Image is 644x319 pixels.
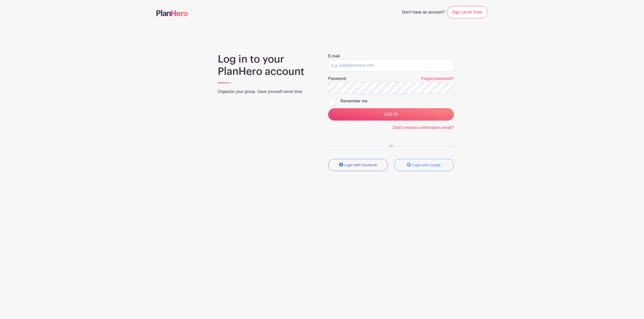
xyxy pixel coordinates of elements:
[328,76,346,82] label: Password
[328,108,454,121] input: LOG IN
[393,125,454,130] a: Didn't receive confirmation email?
[156,10,188,16] img: logo-507f7623f17ff9eddc593b1ce0a138ce2505c220e1c5a4e2b4648c50719b7d32.svg
[344,163,377,167] small: Login with Facebook
[340,98,454,104] div: Remember me
[328,53,340,59] label: E-mail
[394,159,454,171] button: Login with Google
[328,159,388,171] button: Login with Facebook
[402,7,445,18] span: Don't have an account?
[447,6,488,18] a: Sign Up for Free
[328,59,454,72] input: e.g. julie@eventco.com
[412,163,441,167] small: Login with Google
[385,145,397,148] span: OR
[421,76,454,81] a: Forgot password?
[218,89,316,95] p: Organize your group. Save yourself some time.
[218,53,316,78] h1: Log in to your PlanHero account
